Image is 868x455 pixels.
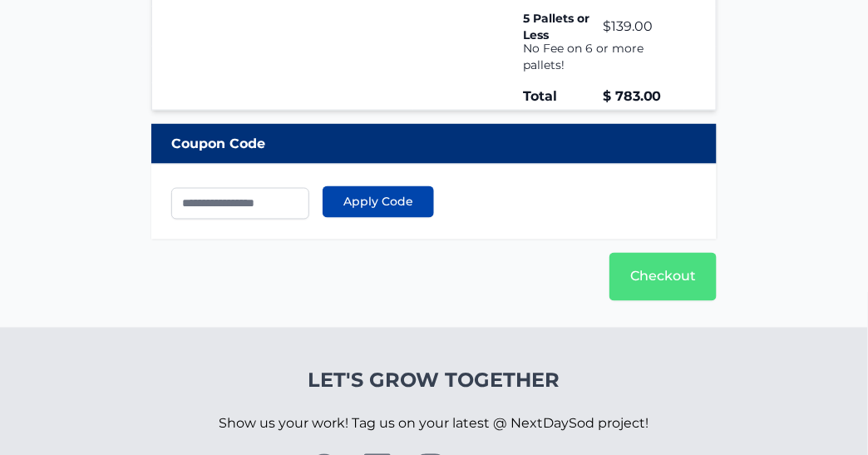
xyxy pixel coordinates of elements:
div: Coupon Code [151,124,717,164]
a: Checkout [609,253,717,301]
p: Show us your work! Tag us on your latest @ NextDaySod project! [219,394,649,454]
td: Total [520,83,599,111]
p: No Fee on 6 or more pallets! [524,40,681,73]
span: Apply Code [343,194,413,210]
td: $ 783.00 [599,83,684,111]
td: $139.00 [599,7,684,47]
button: Apply Code [323,186,434,218]
td: 5 Pallets or Less [520,7,599,47]
h4: Let's Grow Together [219,368,649,394]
